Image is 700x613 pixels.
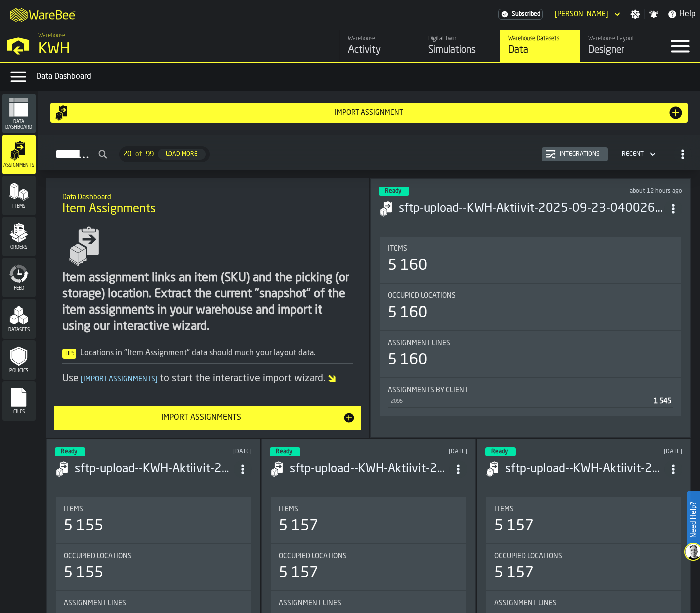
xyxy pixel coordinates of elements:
[385,188,401,194] span: Ready
[626,9,644,19] label: button-toggle-Settings
[54,406,361,430] button: button-Import Assignments
[380,237,681,283] div: stat-Items
[2,217,36,257] li: menu Orders
[2,286,36,291] span: Feed
[75,461,234,477] h3: sftp-upload--KWH-Aktiivit-2025-09-22-040024.csv-2025-09-22
[380,331,681,377] div: stat-Assignment lines
[645,9,663,19] label: button-toggle-Notifications
[2,299,36,339] li: menu Datasets
[512,11,540,18] span: Subscribed
[62,349,76,359] span: Tip:
[660,30,700,62] label: button-toggle-Menu
[55,447,85,456] div: status-3 2
[276,449,292,455] span: Ready
[380,284,681,330] div: stat-Occupied Locations
[388,245,673,253] div: Title
[339,30,420,62] a: link-to-/wh/i/4fb45246-3b77-4bb5-b880-c337c3c5facb/feed/
[54,186,361,222] div: title-Item Assignments
[270,447,300,456] div: status-3 2
[79,376,160,383] span: Import Assignments
[486,544,681,590] div: stat-Occupied Locations
[390,398,650,405] div: 2095
[494,599,673,607] div: Title
[279,599,341,607] span: Assignment lines
[388,339,673,347] div: Title
[279,599,458,607] div: Title
[279,552,458,560] div: Title
[588,43,652,57] div: Designer
[2,119,36,130] span: Data Dashboard
[551,8,622,20] div: DropdownMenuValue-Mikael Svennas
[388,394,673,408] div: StatList-item-2095
[2,258,36,298] li: menu Feed
[388,351,427,369] div: 5 160
[50,103,688,123] button: button-Import assignment
[64,599,126,607] span: Assignment lines
[2,409,36,415] span: Files
[494,599,557,607] span: Assignment lines
[420,30,500,62] a: link-to-/wh/i/4fb45246-3b77-4bb5-b880-c337c3c5facb/simulations
[162,151,202,158] div: Load More
[388,292,673,300] div: Title
[494,564,534,582] div: 5 157
[155,376,158,383] span: ]
[508,43,572,57] div: Data
[290,461,449,477] div: sftp-upload--KWH-Aktiivit-2025-09-21-040033.csv-2025-09-21
[2,204,36,209] span: Items
[2,176,36,216] li: menu Items
[271,497,466,543] div: stat-Items
[279,505,458,513] div: Title
[135,150,142,158] span: of
[158,149,206,160] button: button-Load More
[494,505,673,513] div: Title
[81,376,83,383] span: [
[2,245,36,250] span: Orders
[622,151,644,158] div: DropdownMenuValue-4
[388,257,427,275] div: 5 160
[679,8,696,20] span: Help
[64,599,243,607] div: Title
[494,505,514,513] span: Items
[64,564,103,582] div: 5 155
[494,552,673,560] div: Title
[2,163,36,168] span: Assignments
[485,447,516,456] div: status-3 2
[508,35,572,42] div: Warehouse Datasets
[2,327,36,333] span: Datasets
[2,381,36,421] li: menu Files
[556,151,604,158] div: Integrations
[486,497,681,543] div: stat-Items
[64,552,243,560] div: Title
[70,109,668,117] div: Import assignment
[279,505,298,513] span: Items
[62,372,353,386] div: Use to start the interactive import wizard.
[38,135,700,170] h2: button-Assignments
[56,497,251,543] div: stat-Items
[62,347,353,359] div: Locations in "Item Assignment" data should much your layout data.
[388,386,673,394] div: Title
[385,448,467,455] div: Updated: 21/09/2025, 4.01.14 Created: 21/09/2025, 4.01.06
[64,505,243,513] div: Title
[64,505,83,513] span: Items
[46,178,369,438] div: ItemListCard-
[588,35,652,42] div: Warehouse Layout
[2,94,36,134] li: menu Data Dashboard
[2,135,36,175] li: menu Assignments
[494,552,562,560] span: Occupied Locations
[505,461,664,477] div: sftp-upload--KWH-Aktiivit-2025-09-20-040033.csv-2025-09-20
[38,32,65,39] span: Warehouse
[2,340,36,380] li: menu Policies
[64,517,103,535] div: 5 155
[542,147,608,161] button: button-Integrations
[62,201,156,217] span: Item Assignments
[379,187,409,196] div: status-3 2
[498,9,543,20] a: link-to-/wh/i/4fb45246-3b77-4bb5-b880-c337c3c5facb/settings/billing
[380,378,681,416] div: stat-Assignments by Client
[428,35,492,42] div: Digital Twin
[36,71,696,83] div: Data Dashboard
